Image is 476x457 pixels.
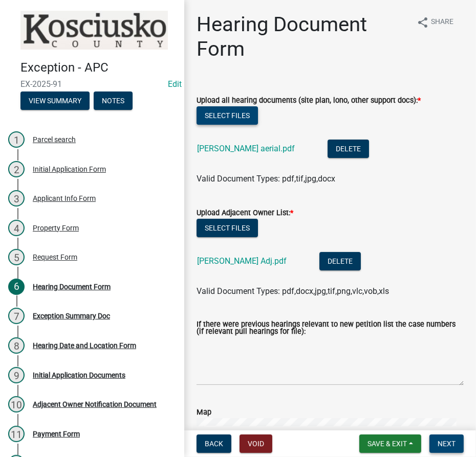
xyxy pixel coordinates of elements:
div: Zoom in [204,426,221,442]
img: Kosciusko County, Indiana [20,11,168,50]
button: Save & Exit [359,435,421,453]
span: Save & Exit [367,440,407,448]
button: Void [240,435,272,453]
button: View Summary [20,92,90,110]
span: EX-2025-91 [20,79,164,89]
button: Select files [197,106,258,125]
span: Share [431,16,453,29]
i: share [417,16,429,29]
div: Hearing Date and Location Form [33,342,136,349]
span: Valid Document Types: pdf,tif,jpg,docx [197,174,335,184]
wm-modal-confirm: Delete Document [319,257,361,267]
div: 10 [8,396,25,413]
label: Map [197,409,211,416]
a: Edit [168,79,182,89]
a: [PERSON_NAME] aerial.pdf [197,144,295,153]
label: If there were previous hearings relevant to new petition list the case numbers (if relevant pull ... [197,321,464,336]
label: Upload all hearing documents (site plan, lono, other support docs): [197,97,421,104]
span: Valid Document Types: pdf,docx,jpg,tif,png,vlc,vob,xls [197,286,389,296]
wm-modal-confirm: Delete Document [328,145,369,154]
button: Back [197,435,231,453]
wm-modal-confirm: Edit Application Number [168,79,182,89]
button: Delete [328,140,369,158]
div: Adjacent Owner Notification Document [33,401,157,408]
a: [PERSON_NAME] Adj.pdf [197,256,287,266]
div: Parcel search [33,136,76,143]
div: Exception Summary Doc [33,312,110,319]
div: 8 [8,337,25,354]
div: 1 [8,131,25,148]
div: Hearing Document Form [33,283,111,290]
div: 7 [8,308,25,324]
span: Back [205,440,223,448]
button: Next [429,435,464,453]
h1: Hearing Document Form [197,12,408,61]
button: Notes [94,92,133,110]
span: Next [438,440,456,448]
div: 3 [8,190,25,207]
h4: Exception - APC [20,60,176,75]
button: Delete [319,252,361,270]
div: Request Form [33,254,77,261]
label: Upload Adjacent Owner List: [197,210,293,217]
wm-modal-confirm: Notes [94,97,133,105]
div: Applicant Info Form [33,195,96,202]
div: 9 [8,367,25,383]
div: Property Form [33,224,79,232]
div: Initial Application Documents [33,372,125,379]
div: Initial Application Form [33,166,106,173]
div: Payment Form [33,430,80,438]
div: 4 [8,220,25,236]
div: 5 [8,249,25,265]
div: 11 [8,426,25,442]
wm-modal-confirm: Summary [20,97,90,105]
button: Select files [197,219,258,237]
div: 2 [8,161,25,177]
button: shareShare [408,12,462,32]
div: 6 [8,279,25,295]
